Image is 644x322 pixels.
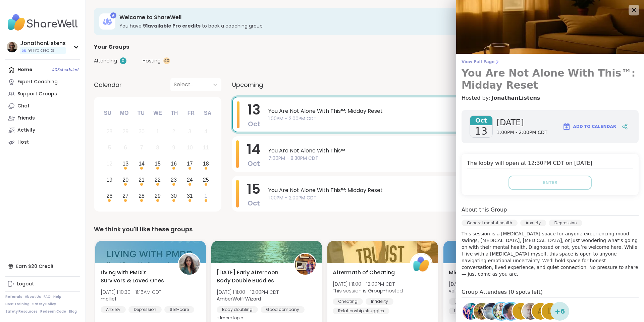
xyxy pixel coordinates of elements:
[248,100,260,119] span: 13
[44,294,51,299] a: FAQ
[182,157,197,171] div: Choose Friday, October 17th, 2025
[102,125,117,139] div: Not available Sunday, September 28th, 2025
[449,281,510,287] span: [DATE] | 11:30 - 12:30PM CDT
[179,254,200,275] img: mollie1
[483,303,500,320] img: Jinna
[467,159,633,169] h4: The lobby will open at 12:30PM CDT on [DATE]
[474,303,490,320] img: Ashley_Voss
[101,289,161,295] span: [DATE] | 10:30 - 11:15AM CDT
[204,127,207,136] div: 4
[295,254,316,275] img: AmberWolffWizard
[543,180,557,186] span: Enter
[156,143,159,152] div: 8
[248,119,260,129] span: Oct
[118,157,133,171] div: Choose Monday, October 13th, 2025
[462,220,518,226] div: General mental health
[268,155,624,162] span: 7:00PM - 8:30PM CDT
[17,127,35,134] div: Activity
[183,106,198,121] div: Fr
[155,159,161,168] div: 15
[5,302,30,307] a: Host Training
[5,136,80,148] a: Host
[106,175,112,184] div: 19
[261,306,305,313] div: Good company
[462,206,507,214] h4: About this Group
[199,125,213,139] div: Not available Saturday, October 4th, 2025
[171,191,177,200] div: 30
[200,106,215,121] div: Sa
[17,115,35,122] div: Friends
[521,302,540,321] a: mikewinokurmw
[182,173,197,187] div: Choose Friday, October 24th, 2025
[139,191,145,200] div: 28
[5,309,38,314] a: Safety Resources
[151,141,165,155] div: Not available Wednesday, October 8th, 2025
[268,194,624,201] span: 1:00PM - 2:00PM CDT
[462,59,639,64] span: View Full Page
[5,278,80,290] a: Logout
[555,306,565,316] span: + 6
[462,302,480,321] a: hollyjanicki
[119,22,568,29] h3: You have to book a coaching group.
[122,127,128,136] div: 29
[492,302,511,321] a: JollyJessie38
[151,157,165,171] div: Choose Wednesday, October 15th, 2025
[449,269,502,277] span: Mid morn doublage
[119,14,568,21] h3: Welcome to ShareWell
[17,139,29,146] div: Host
[118,125,133,139] div: Not available Monday, September 29th, 2025
[101,306,126,313] div: Anxiety
[117,106,131,121] div: Mo
[100,106,115,121] div: Su
[549,220,582,226] div: Depression
[122,175,128,184] div: 20
[268,115,623,122] span: 1:00PM - 2:00PM CDT
[167,157,181,171] div: Choose Thursday, October 16th, 2025
[151,189,165,203] div: Choose Wednesday, October 29th, 2025
[182,189,197,203] div: Choose Friday, October 31st, 2025
[172,127,175,136] div: 2
[140,143,143,152] div: 7
[164,306,194,313] div: Self-care
[199,141,213,155] div: Not available Saturday, October 11th, 2025
[151,173,165,187] div: Choose Wednesday, October 22nd, 2025
[217,289,279,295] span: [DATE] | 11:00 - 12:00PM CDT
[124,143,127,152] div: 6
[512,302,530,321] a: t
[411,254,432,275] img: ShareWell
[531,302,550,321] a: A
[32,302,56,307] a: Safety Policy
[503,303,520,320] img: nicolewilliams43
[5,260,80,272] div: Earn $20 Credit
[203,175,209,184] div: 25
[69,309,77,314] a: Blog
[502,302,521,321] a: nicolewilliams43
[40,309,66,314] a: Redeem Code
[462,288,639,298] h4: Group Attendees (0 spots left)
[548,305,553,318] span: l
[167,141,181,155] div: Not available Thursday, October 9th, 2025
[102,189,117,203] div: Choose Sunday, October 26th, 2025
[217,269,286,285] span: [DATE] Early Afternoon Body Double Buddies
[139,127,145,136] div: 30
[102,141,117,155] div: Not available Sunday, October 5th, 2025
[462,94,639,102] h4: Hosted by:
[537,305,543,318] span: A
[462,59,639,91] a: View Full PageYou Are Not Alone With This™: Midday Reset
[28,48,54,53] span: 91 Pro credits
[171,159,177,168] div: 16
[482,302,501,321] a: Jinna
[135,189,149,203] div: Choose Tuesday, October 28th, 2025
[248,159,260,168] span: Oct
[449,287,488,294] b: velascotaryn678
[522,303,539,320] img: mikewinokurmw
[470,116,492,125] span: Oct
[493,303,510,320] img: JollyJessie38
[20,40,66,47] div: JonathanListens
[163,57,170,64] div: 40
[139,175,145,184] div: 21
[5,88,80,100] a: Support Groups
[182,125,197,139] div: Not available Friday, October 3rd, 2025
[204,191,207,200] div: 1
[217,306,258,313] div: Body doubling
